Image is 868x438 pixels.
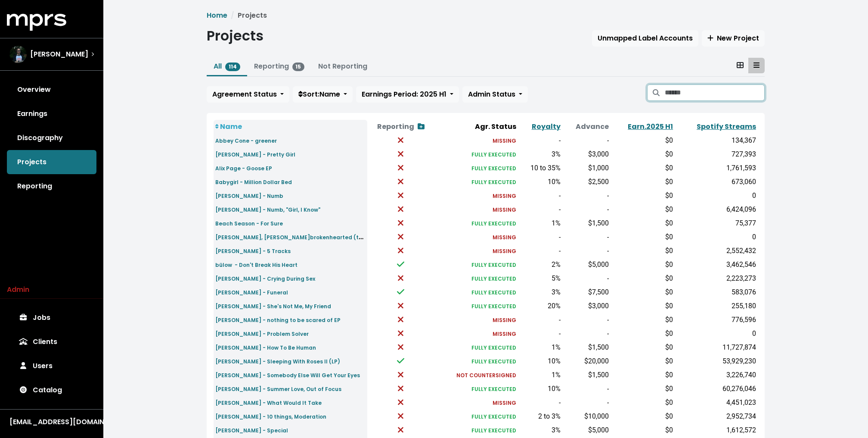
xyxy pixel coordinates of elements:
[207,28,263,44] h1: Projects
[588,343,609,351] span: $1,500
[7,378,96,402] a: Catalog
[215,413,326,420] small: [PERSON_NAME] - 10 things, Moderation
[207,10,227,20] a: Home
[215,246,291,256] a: [PERSON_NAME] - 5 Tracks
[588,302,609,310] span: $3,000
[592,30,698,47] button: Unmapped Label Accounts
[518,327,562,341] td: -
[292,63,305,71] span: 15
[7,17,66,27] a: mprs logo
[675,354,758,368] td: 53,929,230
[562,134,611,147] td: -
[493,206,516,213] small: MISSING
[434,120,518,134] th: Agr. Status
[611,147,675,161] td: $0
[518,299,562,313] td: 20%
[611,313,675,327] td: $0
[7,306,96,330] a: Jobs
[584,357,609,365] span: $20,000
[518,396,562,410] td: -
[215,330,309,338] small: [PERSON_NAME] - Problem Solver
[675,189,758,203] td: 0
[215,220,283,227] small: Beach Season - For Sure
[30,49,88,59] span: [PERSON_NAME]
[215,232,384,242] a: [PERSON_NAME], [PERSON_NAME]brokenhearted (together)
[215,315,341,325] a: [PERSON_NAME] - nothing to be scared of EP
[611,161,675,175] td: $0
[611,258,675,272] td: $0
[7,78,96,102] a: Overview
[367,120,434,134] th: Reporting
[518,423,562,437] td: 3%
[588,371,609,379] span: $1,500
[215,356,340,366] a: [PERSON_NAME] - Sleeping With Roses II (LP)
[493,399,516,407] small: MISSING
[215,427,288,434] small: [PERSON_NAME] - Special
[562,313,611,327] td: -
[518,230,562,244] td: -
[356,86,459,103] button: Earnings Period: 2025 H1
[588,288,609,296] span: $7,500
[675,230,758,244] td: 0
[675,368,758,382] td: 3,226,740
[293,86,353,103] button: Sort:Name
[518,354,562,368] td: 10%
[628,122,673,131] a: Earn.2025 H1
[215,384,341,394] a: [PERSON_NAME] - Summer Love, Out of Focus
[562,272,611,285] td: -
[215,163,272,173] a: Alix Page - Goose EP
[215,358,340,365] small: [PERSON_NAME] - Sleeping With Roses II (LP)
[675,410,758,423] td: 2,952,734
[471,165,516,172] small: FULLY EXECUTED
[215,206,320,213] small: [PERSON_NAME] - Numb, "Girl, I Know"
[456,372,516,379] small: NOT COUNTERSIGNED
[675,341,758,354] td: 11,727,874
[518,285,562,299] td: 3%
[675,216,758,230] td: 75,377
[215,204,320,214] a: [PERSON_NAME] - Numb, "Girl, I Know"
[471,344,516,351] small: FULLY EXECUTED
[562,230,611,244] td: -
[207,10,765,21] nav: breadcrumb
[562,189,611,203] td: -
[215,247,291,255] small: [PERSON_NAME] - 5 Tracks
[518,134,562,147] td: -
[493,234,516,241] small: MISSING
[214,120,367,134] th: Name
[675,134,758,147] td: 134,367
[611,382,675,396] td: $0
[7,102,96,126] a: Earnings
[707,33,759,43] span: New Project
[588,219,609,227] span: $1,500
[215,191,283,200] a: [PERSON_NAME] - Numb
[611,216,675,230] td: $0
[611,272,675,285] td: $0
[7,126,96,150] a: Discography
[675,285,758,299] td: 583,076
[588,164,609,172] span: $1,000
[518,368,562,382] td: 1%
[215,411,326,421] a: [PERSON_NAME] - 10 things, Moderation
[675,244,758,258] td: 2,552,432
[471,358,516,365] small: FULLY EXECUTED
[215,385,341,393] small: [PERSON_NAME] - Summer Love, Out of Focus
[215,273,315,283] a: [PERSON_NAME] - Crying During Sex
[254,61,305,71] a: Reporting15
[518,341,562,354] td: 1%
[675,161,758,175] td: 1,761,593
[611,189,675,203] td: $0
[471,289,516,296] small: FULLY EXECUTED
[7,354,96,378] a: Users
[518,175,562,189] td: 10%
[611,423,675,437] td: $0
[518,161,562,175] td: 10 to 35%
[737,62,744,69] svg: Card View
[611,244,675,258] td: $0
[215,328,309,338] a: [PERSON_NAME] - Problem Solver
[471,413,516,420] small: FULLY EXECUTED
[215,344,316,351] small: [PERSON_NAME] - How To Be Human
[215,372,360,379] small: [PERSON_NAME] - Somebody Else Will Get Your Eyes
[362,89,446,99] span: Earnings Period: 2025 H1
[9,46,27,63] img: The selected account / producer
